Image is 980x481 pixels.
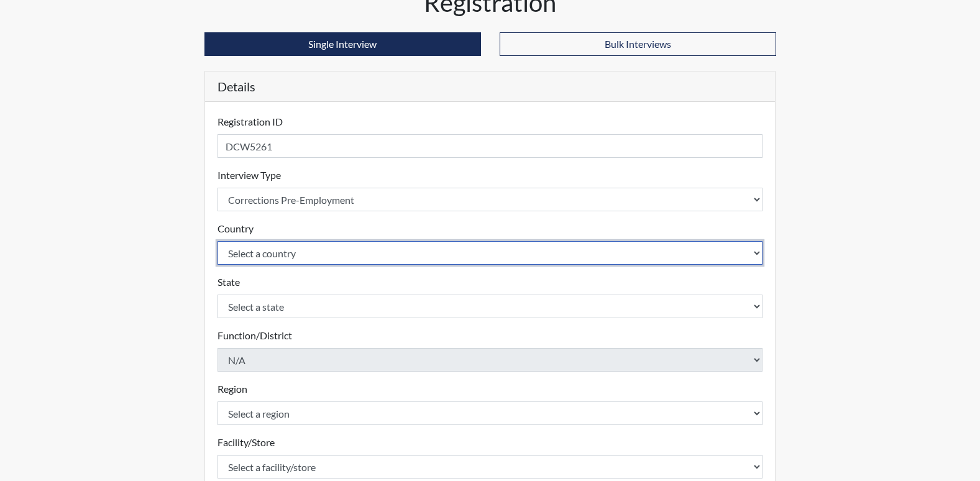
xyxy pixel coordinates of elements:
[218,328,292,343] label: Function/District
[218,275,240,290] label: State
[218,168,281,183] label: Interview Type
[218,382,247,396] label: Region
[205,71,776,102] h5: Details
[218,435,275,450] label: Facility/Store
[218,134,763,158] input: Insert a Registration ID, which needs to be a unique alphanumeric value for each interviewee
[218,221,254,236] label: Country
[204,32,481,56] button: Single Interview
[218,114,283,129] label: Registration ID
[500,32,776,56] button: Bulk Interviews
